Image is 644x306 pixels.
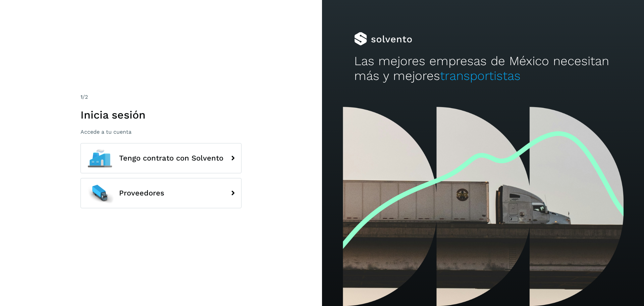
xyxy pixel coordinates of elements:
h1: Inicia sesión [80,108,241,121]
span: Tengo contrato con Solvento [119,154,223,162]
span: transportistas [440,69,521,83]
span: 1 [80,94,83,100]
div: /2 [80,93,241,101]
button: Proveedores [80,178,241,208]
button: Tengo contrato con Solvento [80,143,241,173]
p: Accede a tu cuenta [80,129,241,135]
span: Proveedores [119,189,164,197]
h2: Las mejores empresas de México necesitan más y mejores [354,54,612,84]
